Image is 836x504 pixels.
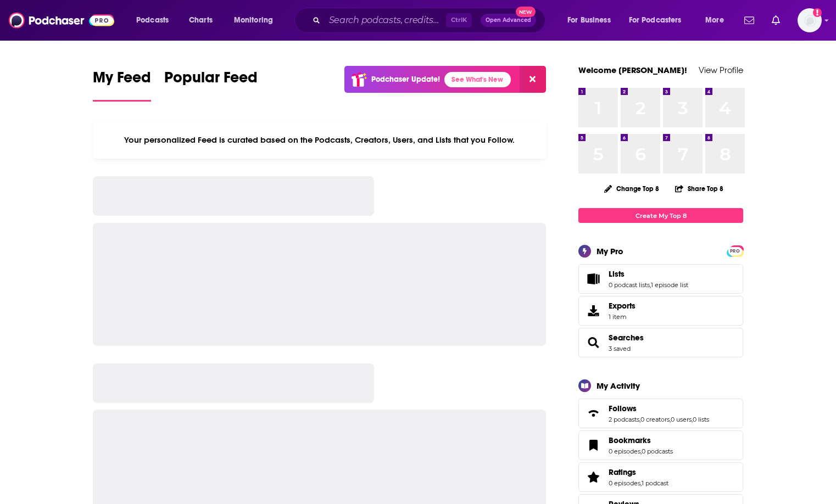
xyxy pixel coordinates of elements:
a: Bookmarks [582,438,604,453]
a: View Profile [699,65,743,75]
span: Exports [582,303,604,318]
span: Exports [609,301,636,311]
a: Bookmarks [609,435,673,445]
a: Exports [578,296,743,326]
img: User Profile [798,8,822,32]
span: Bookmarks [609,435,651,445]
span: More [705,13,724,28]
span: Open Advanced [486,18,531,23]
a: 2 podcasts [609,416,639,423]
a: My Feed [93,68,151,102]
button: open menu [226,12,287,29]
span: My Feed [93,68,151,93]
span: For Business [567,13,611,28]
span: , [640,447,642,455]
span: Monitoring [234,13,273,28]
div: Your personalized Feed is curated based on the Podcasts, Creators, Users, and Lists that you Follow. [93,121,546,159]
span: 1 item [609,313,636,321]
span: Ratings [578,462,743,492]
a: Ratings [582,469,604,485]
button: Open AdvancedNew [481,14,536,27]
a: Charts [182,12,219,29]
span: Charts [189,13,213,28]
a: 1 podcast [642,479,668,487]
span: Follows [578,399,743,428]
a: Follows [609,404,709,413]
span: Logged in as Ashley_Beenen [798,8,822,32]
span: Follows [609,404,637,413]
a: 1 episode list [651,281,688,289]
span: Ctrl K [446,13,472,27]
a: Lists [609,269,688,279]
img: Podchaser - Follow, Share and Rate Podcasts [9,10,114,31]
a: PRO [728,247,742,255]
a: Show notifications dropdown [740,11,759,30]
button: open menu [622,12,698,29]
div: My Pro [597,246,623,256]
span: PRO [728,247,742,255]
button: Share Top 8 [675,178,724,199]
span: , [692,416,693,423]
div: My Activity [597,380,640,391]
span: , [639,416,640,423]
button: Show profile menu [798,8,822,32]
a: Ratings [609,467,668,477]
span: Popular Feed [164,68,258,93]
a: 0 podcast lists [609,281,650,289]
a: Show notifications dropdown [767,11,784,30]
a: Searches [582,335,604,350]
span: , [640,479,642,487]
a: 0 users [671,416,692,423]
div: Search podcasts, credits, & more... [305,8,556,33]
a: 0 episodes [609,479,640,487]
a: See What's New [444,72,511,87]
span: Ratings [609,467,636,477]
span: , [650,281,651,289]
a: Welcome [PERSON_NAME]! [578,65,687,75]
button: Change Top 8 [598,182,666,195]
span: Searches [578,328,743,357]
input: Search podcasts, credits, & more... [325,12,446,29]
a: Popular Feed [164,68,258,102]
button: open menu [560,12,625,29]
p: Podchaser Update! [371,75,440,84]
span: New [516,7,536,17]
span: For Podcasters [629,13,682,28]
button: open menu [129,12,183,29]
span: Lists [609,269,625,279]
span: , [670,416,671,423]
a: 0 episodes [609,447,640,455]
a: Follows [582,406,604,421]
span: Lists [578,264,743,294]
a: 3 saved [609,345,631,352]
a: 0 podcasts [642,447,673,455]
button: open menu [698,12,738,29]
a: 0 lists [693,416,709,423]
a: Searches [609,333,644,343]
span: Bookmarks [578,430,743,460]
a: 0 creators [640,416,670,423]
span: Podcasts [136,13,169,28]
svg: Add a profile image [813,8,822,17]
a: Lists [582,271,604,287]
a: Create My Top 8 [578,208,743,223]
